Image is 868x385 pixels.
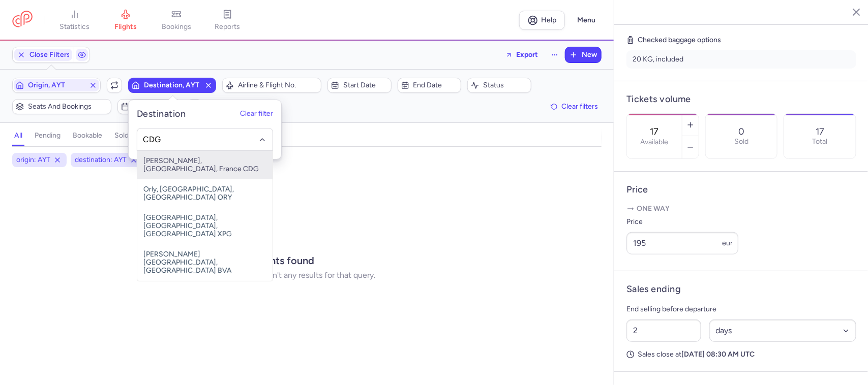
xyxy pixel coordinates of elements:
[14,131,22,140] h4: all
[327,78,392,93] button: Start date
[483,81,528,89] span: Status
[561,103,598,110] span: Clear filters
[343,81,388,89] span: Start date
[114,131,141,140] h4: sold out
[128,78,217,93] button: Destination, AYT
[542,16,557,24] span: Help
[73,131,102,140] h4: bookable
[100,9,151,31] a: flights
[222,78,321,93] button: Airline & Flight No.
[413,81,458,89] span: End date
[238,271,375,280] p: There aren't any results for that query.
[240,110,273,118] button: Clear filter
[626,303,856,315] p: End selling before departure
[816,126,824,137] p: 17
[565,47,601,62] button: New
[626,50,856,69] li: 20 KG, included
[29,51,70,59] span: Close Filters
[626,350,856,359] p: Sales close at
[117,99,182,114] button: Days of week
[151,9,202,31] a: bookings
[137,179,273,208] span: Orly, [GEOGRAPHIC_DATA], [GEOGRAPHIC_DATA] ORY
[813,138,828,146] p: Total
[571,11,602,30] button: Menu
[49,9,100,31] a: statistics
[137,151,273,179] span: [PERSON_NAME], [GEOGRAPHIC_DATA], France CDG
[75,155,127,165] span: destination: AYT
[516,51,538,58] span: Export
[238,254,314,267] strong: No flights found
[12,78,101,93] button: Origin, AYT
[626,283,681,295] h4: Sales ending
[499,47,545,63] button: Export
[519,11,565,30] a: Help
[144,81,201,89] span: Destination, AYT
[13,47,74,62] button: Close Filters
[626,184,856,196] h4: Price
[626,216,738,228] label: Price
[35,131,61,140] h4: pending
[398,78,462,93] button: End date
[137,108,186,120] h5: Destination
[238,81,318,89] span: Airline & Flight No.
[626,93,856,105] h4: Tickets volume
[681,350,755,359] strong: [DATE] 08:30 AM UTC
[12,11,33,29] a: CitizenPlane red outlined logo
[137,208,273,244] span: [GEOGRAPHIC_DATA], [GEOGRAPHIC_DATA], [GEOGRAPHIC_DATA] XPG
[626,34,856,46] h5: Checked baggage options
[162,22,191,31] span: bookings
[626,232,738,254] input: ---
[547,99,602,114] button: Clear filters
[12,99,111,114] button: Seats and bookings
[202,9,253,31] a: reports
[114,22,137,31] span: flights
[582,51,597,59] span: New
[738,126,744,137] p: 0
[28,81,85,89] span: Origin, AYT
[28,103,108,111] span: Seats and bookings
[137,244,273,281] span: [PERSON_NAME][GEOGRAPHIC_DATA], [GEOGRAPHIC_DATA] BVA
[626,319,701,342] input: ##
[734,138,749,146] p: Sold
[626,204,856,214] p: One way
[722,239,733,247] span: eur
[467,78,531,93] button: Status
[142,134,267,145] input: -searchbox
[215,22,240,31] span: reports
[16,155,50,165] span: origin: AYT
[60,22,90,31] span: statistics
[640,138,668,146] label: Available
